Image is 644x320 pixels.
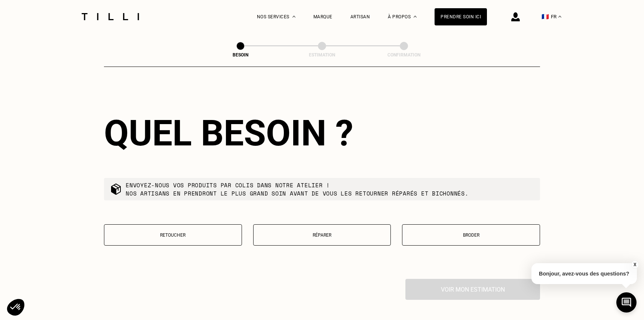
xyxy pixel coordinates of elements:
[435,8,487,25] a: Prendre soin ici
[313,14,332,19] a: Marque
[257,233,387,238] p: Réparer
[406,233,536,238] p: Broder
[104,224,242,246] button: Retoucher
[511,12,520,21] img: icône connexion
[367,52,441,58] div: Confirmation
[108,233,238,238] p: Retoucher
[292,16,295,18] img: Menu déroulant
[126,181,469,197] p: Envoyez-nous vos produits par colis dans notre atelier ! Nos artisans en prendront le plus grand ...
[350,14,370,19] a: Artisan
[203,52,278,58] div: Besoin
[414,16,417,18] img: Menu déroulant à propos
[253,224,391,246] button: Réparer
[542,13,549,20] span: 🇫🇷
[79,13,142,20] img: Logo du service de couturière Tilli
[110,183,122,195] img: commande colis
[402,224,540,246] button: Broder
[558,16,561,18] img: menu déroulant
[285,52,359,58] div: Estimation
[631,261,638,269] button: X
[531,263,637,284] p: Bonjour, avez-vous des questions?
[104,112,540,154] div: Quel besoin ?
